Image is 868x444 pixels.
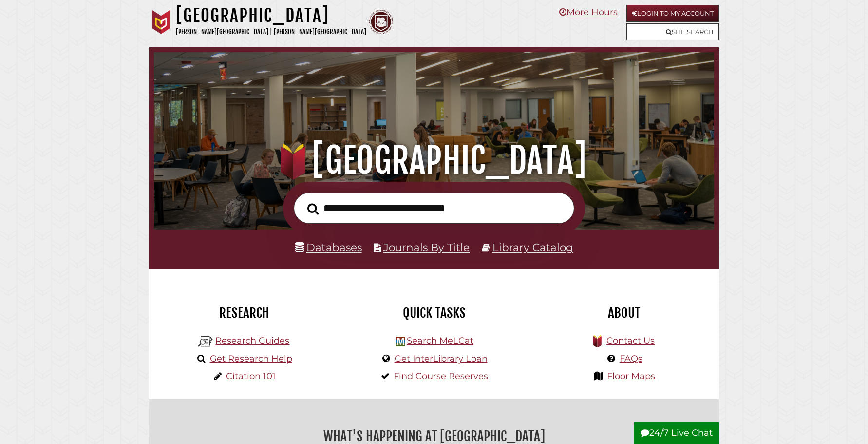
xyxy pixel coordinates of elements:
[156,305,332,321] h2: Research
[198,334,213,349] img: Hekman Library Logo
[559,7,618,18] a: More Hours
[176,26,366,38] p: [PERSON_NAME][GEOGRAPHIC_DATA] | [PERSON_NAME][GEOGRAPHIC_DATA]
[383,241,470,253] a: Journals By Title
[295,241,362,253] a: Databases
[407,335,473,346] a: Search MeLCat
[492,241,573,253] a: Library Catalog
[176,5,366,26] h1: [GEOGRAPHIC_DATA]
[626,5,719,22] a: Login to My Account
[215,335,289,346] a: Research Guides
[149,10,173,34] img: Calvin University
[210,353,292,364] a: Get Research Help
[307,203,319,215] i: Search
[606,335,655,346] a: Contact Us
[536,305,712,321] h2: About
[369,10,393,34] img: Calvin Theological Seminary
[396,337,405,346] img: Hekman Library Logo
[395,353,488,364] a: Get InterLibrary Loan
[394,371,488,382] a: Find Course Reserves
[226,371,276,382] a: Citation 101
[346,305,522,321] h2: Quick Tasks
[607,371,655,382] a: Floor Maps
[302,200,323,218] button: Search
[167,139,701,182] h1: [GEOGRAPHIC_DATA]
[626,23,719,40] a: Site Search
[620,353,642,364] a: FAQs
